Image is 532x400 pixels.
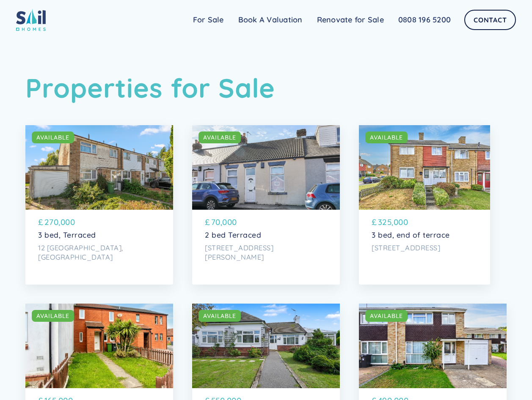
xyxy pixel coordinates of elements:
[38,216,44,228] p: £
[372,230,477,239] p: 3 bed, end of terrace
[370,312,403,320] div: AVAILABLE
[16,8,46,31] img: sail home logo colored
[205,230,327,239] p: 2 bed Terraced
[391,11,458,28] a: 0808 196 5200
[192,125,340,285] a: AVAILABLE£70,0002 bed Terraced[STREET_ADDRESS][PERSON_NAME]
[25,72,507,104] h1: Properties for Sale
[359,125,490,285] a: AVAILABLE£325,0003 bed, end of terrace[STREET_ADDRESS]
[378,216,408,228] p: 325,000
[36,312,69,320] div: AVAILABLE
[186,11,231,28] a: For Sale
[231,11,310,28] a: Book A Valuation
[44,216,75,228] p: 270,000
[25,125,173,285] a: AVAILABLE£270,0003 bed, Terraced12 [GEOGRAPHIC_DATA], [GEOGRAPHIC_DATA]
[370,133,403,142] div: AVAILABLE
[372,244,477,252] p: [STREET_ADDRESS]
[203,312,236,320] div: AVAILABLE
[205,244,327,262] p: [STREET_ADDRESS][PERSON_NAME]
[38,230,160,239] p: 3 bed, Terraced
[211,216,237,228] p: 70,000
[205,216,210,228] p: £
[372,216,377,228] p: £
[38,244,160,262] p: 12 [GEOGRAPHIC_DATA], [GEOGRAPHIC_DATA]
[36,133,69,142] div: AVAILABLE
[203,133,236,142] div: AVAILABLE
[310,11,391,28] a: Renovate for Sale
[464,10,516,30] a: Contact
